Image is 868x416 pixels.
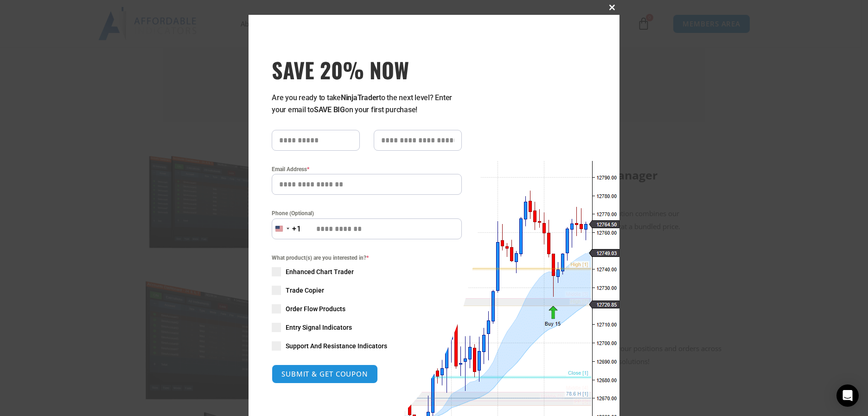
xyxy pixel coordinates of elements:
[272,57,462,83] span: SAVE 20% NOW
[314,105,345,114] strong: SAVE BIG
[272,286,462,295] label: Trade Copier
[286,341,387,351] span: Support And Resistance Indicators
[272,341,462,351] label: Support And Resistance Indicators
[272,304,462,314] label: Order Flow Products
[272,323,462,332] label: Entry Signal Indicators
[272,92,462,116] p: Are you ready to take to the next level? Enter your email to on your first purchase!
[272,253,462,262] span: What product(s) are you interested in?
[272,209,462,218] label: Phone (Optional)
[836,384,859,407] div: Open Intercom Messenger
[272,365,378,384] button: SUBMIT & GET COUPON
[286,267,354,276] span: Enhanced Chart Trader
[341,93,379,102] strong: NinjaTrader
[286,286,324,295] span: Trade Copier
[272,165,462,174] label: Email Address
[292,223,301,235] div: +1
[272,218,301,239] button: Selected country
[286,304,345,314] span: Order Flow Products
[272,267,462,276] label: Enhanced Chart Trader
[286,323,352,332] span: Entry Signal Indicators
